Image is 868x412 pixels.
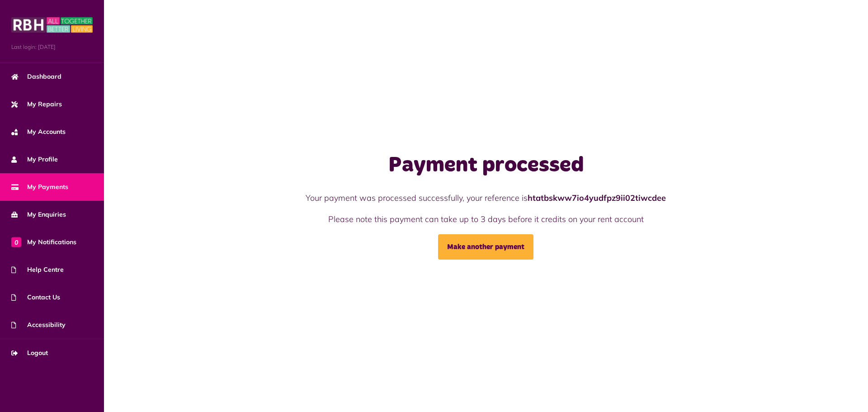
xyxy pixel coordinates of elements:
p: Your payment was processed successfully, your reference is [232,192,740,204]
span: Last login: [DATE] [11,43,93,51]
span: My Payments [11,182,68,192]
span: My Notifications [11,237,76,247]
p: Please note this payment can take up to 3 days before it credits on your rent account [232,213,740,225]
span: My Repairs [11,99,62,109]
img: MyRBH [11,16,93,34]
span: Contact Us [11,293,60,302]
strong: htatbskww7io4yudfpz9ii02tiwcdee [528,193,666,203]
a: Make another payment [438,234,533,260]
h1: Payment processed [232,152,740,179]
span: My Accounts [11,127,66,137]
span: Help Centre [11,265,64,275]
span: Dashboard [11,72,61,81]
span: Accessibility [11,320,66,330]
span: My Profile [11,155,58,164]
span: 0 [11,237,21,247]
span: My Enquiries [11,210,66,219]
span: Logout [11,348,48,358]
